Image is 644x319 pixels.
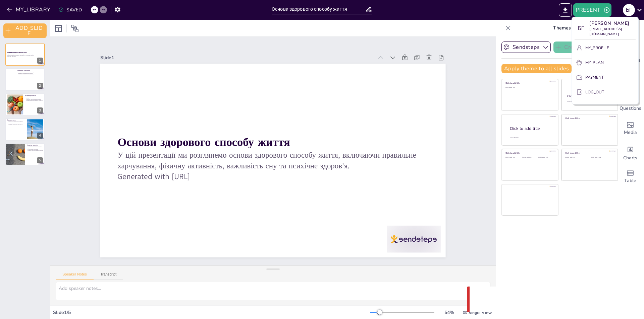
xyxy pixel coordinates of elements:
[575,22,587,34] div: Б Г
[589,20,636,27] p: [PERSON_NAME]
[589,27,636,37] p: [EMAIL_ADDRESS][DOMAIN_NAME]
[575,72,636,83] button: PAYMENT
[585,89,604,95] p: LOG_OUT
[585,45,609,51] p: MY_PROFILE
[585,74,604,80] p: PAYMENT
[575,87,636,97] button: LOG_OUT
[585,60,604,66] p: MY_PLAN
[575,43,636,53] button: MY_PROFILE
[575,57,636,68] button: MY_PLAN
[488,296,617,304] p: Something went wrong with the request. (CORS)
